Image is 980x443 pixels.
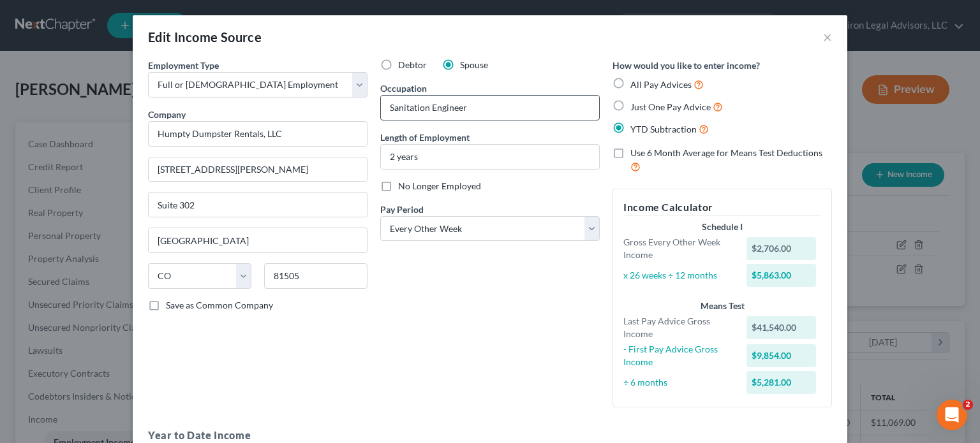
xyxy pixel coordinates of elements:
div: Means Test [623,300,821,312]
div: $5,863.00 [746,264,817,287]
div: $5,281.00 [746,371,817,394]
div: Schedule I [623,221,821,233]
span: Company [148,109,186,120]
span: Employment Type [148,60,219,71]
input: Unit, Suite, etc... [149,192,367,217]
input: Enter address... [149,157,367,182]
span: Save as Common Company [166,300,273,310]
button: × [823,29,832,45]
div: ÷ 6 months [617,376,740,389]
div: Gross Every Other Week Income [617,236,740,261]
div: $41,540.00 [746,316,817,339]
div: x 26 weeks ÷ 12 months [617,269,740,282]
label: Length of Employment [380,131,470,144]
span: Use 6 Month Average for Means Test Deductions [630,147,822,158]
h5: Income Calculator [623,200,821,215]
span: Pay Period [380,204,424,215]
span: Spouse [460,59,488,70]
input: -- [381,96,599,120]
label: How would you like to enter income? [612,59,760,72]
div: - First Pay Advice Gross Income [617,343,740,368]
span: Debtor [398,59,427,70]
span: YTD Subtraction [630,124,697,134]
input: Search company by name... [148,121,367,147]
span: No Longer Employed [398,180,481,191]
input: Enter zip... [264,263,367,289]
span: All Pay Advices [630,79,692,90]
iframe: Intercom live chat [937,400,967,430]
label: Occupation [380,82,427,95]
div: Edit Income Source [148,28,262,46]
input: Enter city... [149,228,367,252]
div: Last Pay Advice Gross Income [617,315,740,340]
div: $2,706.00 [746,237,817,260]
span: 2 [963,400,973,410]
input: ex: 2 years [381,145,599,169]
span: Just One Pay Advice [630,101,711,112]
div: $9,854.00 [746,344,817,367]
